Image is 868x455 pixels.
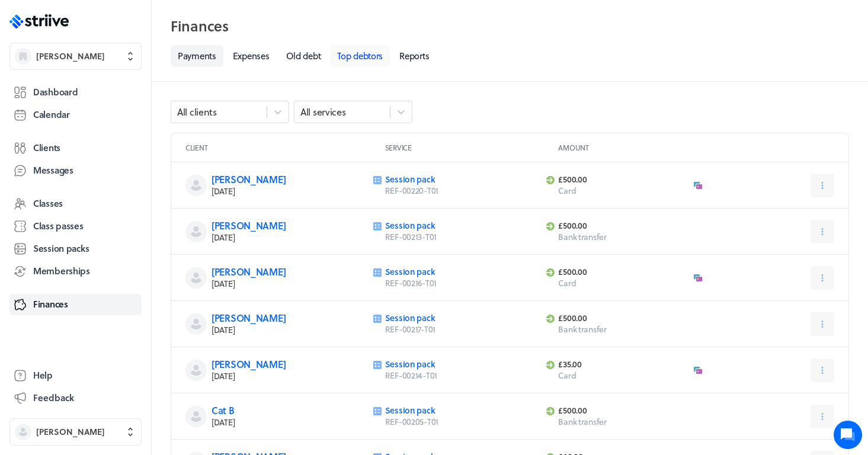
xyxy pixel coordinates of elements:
[558,359,687,370] p: £35.00
[212,324,366,336] p: [DATE]
[33,369,53,382] span: Help
[36,50,105,62] span: [PERSON_NAME]
[385,173,435,185] a: Session pack
[385,219,435,232] a: Session pack
[212,403,235,417] a: Cat B
[392,45,436,67] a: Reports
[385,370,540,382] p: REF-00214-T01
[558,323,687,335] p: Bank transfer
[9,104,142,126] a: Calendar
[212,278,366,290] p: [DATE]
[385,277,540,289] p: REF-00216-T01
[33,298,68,310] span: Finances
[18,138,219,162] button: New conversation
[558,220,687,231] p: £500.00
[212,265,286,278] a: [PERSON_NAME]
[834,421,862,449] iframe: gist-messenger-bubble-iframe
[9,43,142,70] button: [PERSON_NAME]
[558,267,687,277] p: £500.00
[279,45,328,67] a: Old debt
[9,418,142,446] button: [PERSON_NAME]
[76,145,142,155] span: New conversation
[33,108,70,121] span: Calendar
[33,220,84,232] span: Class passes
[33,392,74,404] span: Feedback
[9,238,142,259] a: Session packs
[177,105,217,118] div: All clients
[171,14,849,38] h2: Finances
[9,216,142,237] a: Class passes
[9,160,142,181] a: Messages
[212,311,286,325] a: [PERSON_NAME]
[226,45,277,67] a: Expenses
[212,232,366,243] p: [DATE]
[385,185,540,197] p: REF-00220-T01
[558,143,727,152] p: Amount
[9,387,142,409] button: Feedback
[558,416,687,428] p: Bank transfer
[9,294,142,315] a: Finances
[385,323,540,335] p: REF-00217-T01
[212,219,286,232] a: [PERSON_NAME]
[9,137,142,159] a: Clients
[33,265,90,277] span: Memberships
[18,57,219,76] h1: Hi [PERSON_NAME]
[212,172,286,186] a: [PERSON_NAME]
[33,164,73,177] span: Messages
[9,365,142,386] a: Help
[558,174,687,185] p: £500.00
[33,86,78,98] span: Dashboard
[33,197,63,210] span: Classes
[330,45,390,67] a: Top debtors
[185,143,380,152] p: Client
[212,357,286,371] a: [PERSON_NAME]
[558,277,687,289] p: Card
[558,370,687,382] p: Card
[385,265,435,278] a: Session pack
[558,405,687,416] p: £500.00
[9,82,142,103] a: Dashboard
[212,185,366,197] p: [DATE]
[171,45,223,67] a: Payments
[385,416,540,428] p: REF-00205-T01
[18,79,219,117] h2: We're here to help. Ask us anything!
[33,242,89,255] span: Session packs
[300,105,346,118] div: All services
[385,404,435,416] a: Session pack
[385,231,540,243] p: REF-00213-T01
[212,416,366,428] p: [DATE]
[558,313,687,323] p: £500.00
[385,312,435,324] a: Session pack
[558,231,687,243] p: Bank transfer
[36,426,105,438] span: [PERSON_NAME]
[9,261,142,282] a: Memberships
[33,142,60,154] span: Clients
[171,45,849,67] nav: Tabs
[385,358,435,370] a: Session pack
[16,184,221,198] p: Find an answer quickly
[34,204,212,227] input: Search articles
[9,193,142,214] a: Classes
[385,143,554,152] p: Service
[212,370,366,382] p: [DATE]
[558,185,687,197] p: Card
